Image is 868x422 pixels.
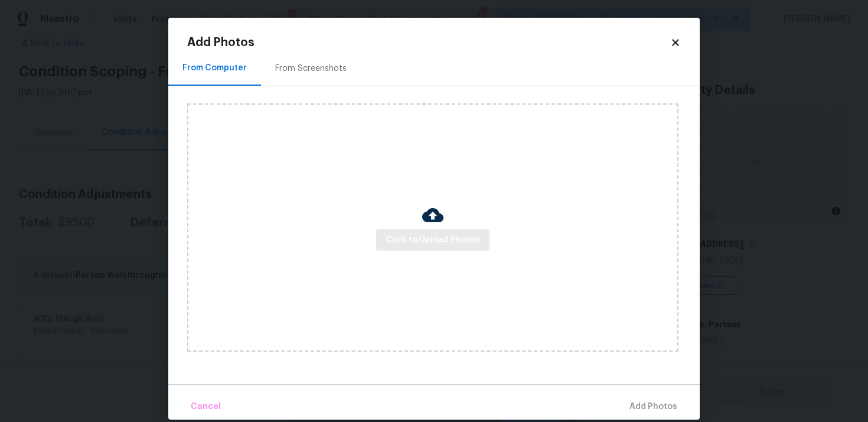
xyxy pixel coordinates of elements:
[376,229,490,251] button: Click to Upload Photos
[386,233,480,248] span: Click to Upload Photos
[422,204,443,226] img: Cloud Upload Icon
[275,63,347,74] div: From Screenshots
[191,400,221,414] span: Cancel
[187,37,670,48] h2: Add Photos
[182,62,247,74] div: From Computer
[186,394,226,420] button: Cancel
